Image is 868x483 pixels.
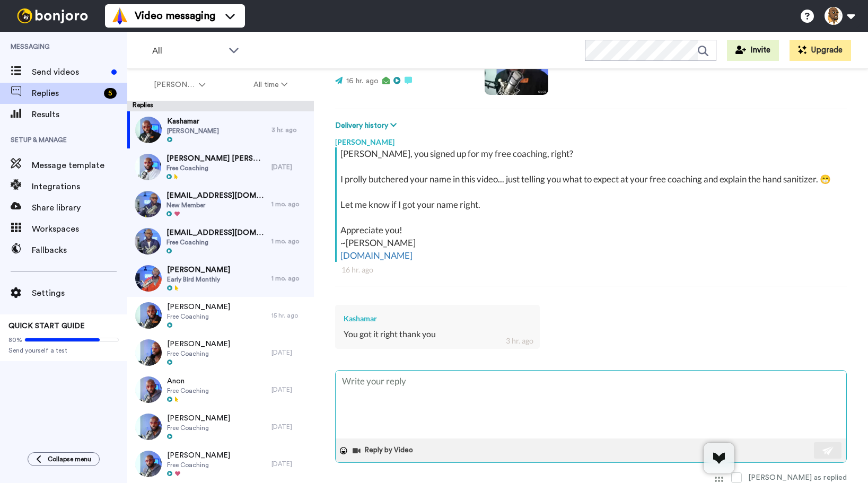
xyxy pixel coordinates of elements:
span: Free Coaching [167,312,230,321]
div: [DATE] [271,460,309,468]
img: vm-color.svg [111,7,128,24]
span: Free Coaching [167,349,230,358]
button: Collapse menu [28,452,100,466]
span: Collapse menu [48,455,91,463]
span: Anon [167,376,209,387]
a: [EMAIL_ADDRESS][DOMAIN_NAME]New Member1 mo. ago [127,186,314,223]
img: 7ba7e195-801c-4cb7-874c-5a1d1b9a8791-thumb.jpg [135,339,162,366]
img: 3c7731fe-347c-4a32-a53d-d4aac9e5c19d-thumb.jpg [135,154,161,180]
div: 1 mo. ago [271,200,309,208]
button: Upgrade [790,40,851,61]
div: 5 [104,88,117,99]
span: Results [32,108,127,121]
span: [PERSON_NAME] [154,80,197,90]
div: [DATE] [271,385,309,394]
div: 15 hr. ago [271,311,309,320]
span: Early Bird Monthly [167,275,230,284]
span: [EMAIL_ADDRESS][DOMAIN_NAME] [166,190,266,201]
button: Delivery history [335,120,400,131]
span: [PERSON_NAME] [167,302,230,312]
span: QUICK START GUIDE [8,322,85,330]
img: 04d2256d-6dbd-43e3-bc73-0bd732d60854-thumb.jpg [135,265,162,292]
span: Replies [32,87,100,100]
span: Fallbacks [32,244,127,257]
div: 3 hr. ago [271,126,309,134]
div: Kashamar [344,313,531,324]
span: Free Coaching [167,424,230,432]
a: [PERSON_NAME]Free Coaching[DATE] [127,334,314,371]
span: Workspaces [32,223,127,235]
div: 16 hr. ago [341,265,840,275]
span: Share library [32,201,127,214]
span: [PERSON_NAME] [167,339,230,349]
div: [PERSON_NAME] as replied [748,472,847,483]
span: [PERSON_NAME] [167,413,230,424]
a: [PERSON_NAME]Early Bird Monthly1 mo. ago [127,260,314,297]
img: e1571473-674e-4fb5-82b6-f32598f6bb34-thumb.jpg [135,451,162,477]
span: [PERSON_NAME] [167,450,230,461]
span: New Member [166,201,266,209]
a: [PERSON_NAME] [PERSON_NAME]Free Coaching[DATE] [127,148,314,186]
a: [DOMAIN_NAME] [340,250,413,261]
div: [DATE] [271,423,309,431]
div: [DATE] [271,163,309,171]
span: Send videos [32,66,107,78]
span: Free Coaching [167,387,209,395]
a: [PERSON_NAME]Free Coaching[DATE] [127,445,314,482]
a: [EMAIL_ADDRESS][DOMAIN_NAME]Free Coaching1 mo. ago [127,223,314,260]
div: 1 mo. ago [271,237,309,245]
span: Integrations [32,180,127,193]
a: AnonFree Coaching[DATE] [127,371,314,408]
img: 04f5b6ea-c23b-42e5-97d4-22f3738a1dda-thumb.jpg [135,414,162,440]
span: 16 hr. ago [346,77,379,85]
a: [PERSON_NAME]Free Coaching[DATE] [127,408,314,445]
span: Free Coaching [166,164,266,172]
img: bj-logo-header-white.svg [13,8,92,23]
span: All [152,45,223,57]
span: Free Coaching [167,461,230,469]
div: 1 mo. ago [271,274,309,283]
a: [PERSON_NAME]Free Coaching15 hr. ago [127,297,314,334]
img: send-white.svg [822,446,834,455]
span: [PERSON_NAME] [167,127,219,135]
img: f079c150-4b57-41df-a5b7-fb47b394fcf9-thumb.jpg [135,191,161,217]
span: 80% [8,336,22,344]
img: 836f08c6-17bf-493e-8ad9-256469128cc8-thumb.jpg [135,376,162,403]
span: [EMAIL_ADDRESS][DOMAIN_NAME] [166,227,266,238]
div: [PERSON_NAME], you signed up for my free coaching, right? I prolly butchered your name in this vi... [340,147,844,262]
span: [PERSON_NAME] [167,265,230,275]
div: [DATE] [271,348,309,357]
span: Message template [32,159,127,172]
button: Invite [727,40,779,61]
span: [PERSON_NAME] [PERSON_NAME] [166,153,266,164]
span: Kashamar [167,116,219,127]
img: a3e3e93a-8506-4aea-b629-5f9cc938259a-thumb.jpg [135,117,162,143]
div: 3 hr. ago [506,336,533,346]
button: All time [230,75,312,94]
button: [PERSON_NAME] [129,75,230,94]
a: Kashamar[PERSON_NAME]3 hr. ago [127,111,314,148]
span: Free Coaching [166,238,266,247]
span: Video messaging [135,8,215,23]
button: Reply by Video [352,443,416,459]
img: 4fea5106-3223-4258-969d-0f588911f3cb-thumb.jpg [135,228,161,254]
div: You got it right thank you [344,328,531,340]
div: Replies [127,101,314,111]
span: Send yourself a test [8,346,119,355]
span: Settings [32,287,127,300]
div: [PERSON_NAME] [335,131,847,147]
img: 44fe6daf-c88b-4d1c-a24e-9bf3072ddf35-thumb.jpg [135,302,162,329]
